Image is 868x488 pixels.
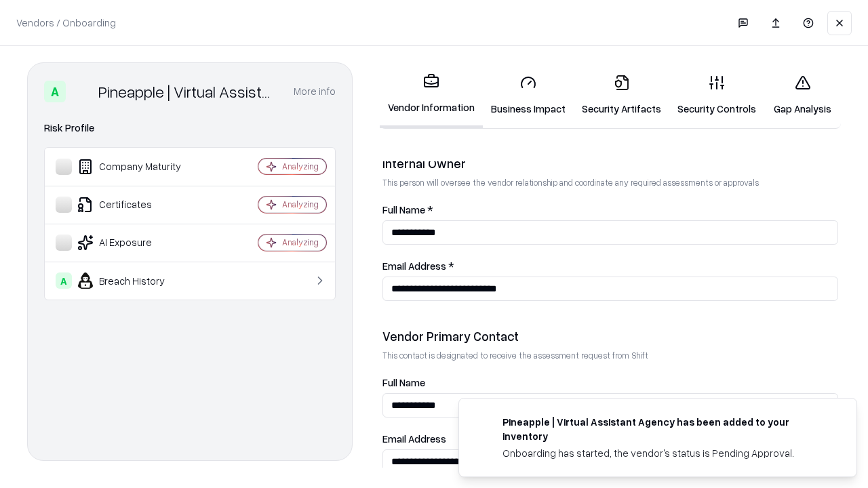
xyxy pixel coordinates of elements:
label: Email Address [382,434,838,444]
p: This contact is designated to receive the assessment request from Shift [382,350,838,361]
div: Breach History [56,272,218,289]
div: Certificates [56,197,218,213]
div: Internal Owner [382,155,838,171]
div: Onboarding has started, the vendor's status is Pending Approval. [502,446,824,460]
div: Analyzing [282,161,319,172]
div: Risk Profile [44,120,336,136]
div: Analyzing [282,237,319,248]
img: Pineapple | Virtual Assistant Agency [71,81,93,102]
img: trypineapple.com [475,415,492,431]
div: AI Exposure [56,235,218,251]
label: Full Name * [382,205,838,215]
div: A [44,81,66,102]
a: Gap Analysis [764,64,841,127]
a: Vendor Information [380,62,483,128]
button: More info [294,79,336,104]
p: Vendors / Onboarding [16,16,116,30]
div: Vendor Primary Contact [382,328,838,344]
label: Email Address * [382,261,838,271]
p: This person will oversee the vendor relationship and coordinate any required assessments or appro... [382,177,838,188]
div: A [56,272,72,289]
div: Pineapple | Virtual Assistant Agency has been added to your inventory [502,415,824,443]
div: Analyzing [282,199,319,210]
a: Security Controls [669,64,764,127]
label: Full Name [382,378,838,388]
div: Company Maturity [56,159,218,175]
a: Business Impact [483,64,574,127]
a: Security Artifacts [574,64,669,127]
div: Pineapple | Virtual Assistant Agency [98,81,277,102]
